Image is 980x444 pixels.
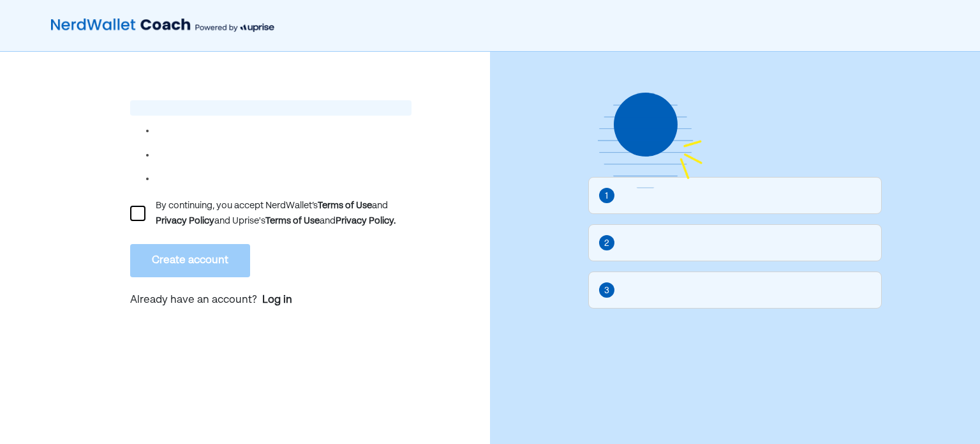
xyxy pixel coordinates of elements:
div: Terms of Use [265,213,320,229]
div: Privacy Policy. [336,213,396,229]
div: By continuing, you accept NerdWallet’s and and Uprise's and [156,198,412,229]
div: Privacy Policy [156,213,214,229]
div: Terms of Use [318,198,372,213]
p: Already have an account? [130,293,412,309]
button: Create account [130,244,250,277]
div: 2 [604,236,609,250]
div: 1 [605,189,608,203]
a: Log in [262,293,292,308]
div: 3 [604,284,609,298]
